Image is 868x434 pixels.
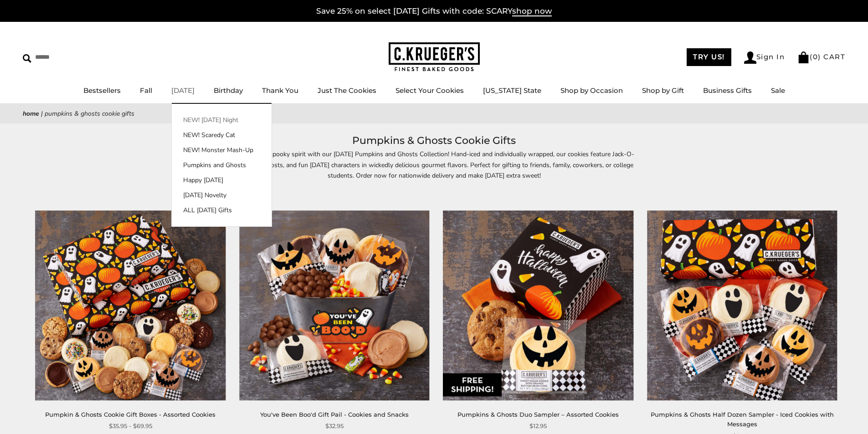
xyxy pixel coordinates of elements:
img: Bag [797,51,810,63]
a: (0) CART [797,52,845,61]
img: Pumpkin & Ghosts Cookie Gift Boxes - Assorted Cookies [36,210,226,400]
a: Thank You [262,86,298,95]
a: Save 25% on select [DATE] Gifts with code: SCARYshop now [316,6,552,16]
img: Search [23,54,31,63]
a: Fall [140,86,152,95]
a: Just The Cookies [318,86,376,95]
a: Home [23,109,39,118]
a: [US_STATE] State [483,86,541,95]
a: ALL [DATE] Gifts [172,205,272,215]
a: Shop by Occasion [560,86,623,95]
a: [DATE] [171,86,195,95]
a: Shop by Gift [642,86,684,95]
p: Get into the spooky spirit with our [DATE] Pumpkins and Ghosts Collection! Hand-iced and individu... [225,149,644,180]
a: Happy [DATE] [172,175,272,185]
span: Pumpkins & Ghosts Cookie Gifts [45,109,134,118]
a: Business Gifts [703,86,752,95]
img: C.KRUEGER'S [389,42,480,72]
a: NEW! Monster Mash-Up [172,145,272,155]
a: Pumpkins and Ghosts [172,160,272,170]
a: Sale [771,86,785,95]
a: [DATE] Novelty [172,190,272,200]
span: shop now [512,6,552,16]
a: Bestsellers [83,86,121,95]
a: Birthday [214,86,243,95]
span: $32.95 [325,421,344,431]
span: $12.95 [529,421,547,431]
a: You've Been Boo'd Gift Pail - Cookies and Snacks [260,411,409,418]
a: Pumpkins & Ghosts Duo Sampler – Assorted Cookies [457,411,619,418]
img: You've Been Boo'd Gift Pail - Cookies and Snacks [239,210,429,400]
span: $35.95 - $69.95 [109,421,152,431]
input: Search [23,50,131,64]
nav: breadcrumbs [23,108,845,119]
span: | [41,109,43,118]
a: TRY US! [687,48,731,66]
img: Account [744,51,756,64]
h1: Pumpkins & Ghosts Cookie Gifts [36,133,832,149]
a: Sign In [744,51,785,64]
a: Select Your Cookies [395,86,464,95]
a: NEW! Scaredy Cat [172,130,272,140]
a: NEW! [DATE] Night [172,115,272,125]
img: Pumpkins & Ghosts Duo Sampler – Assorted Cookies [443,210,633,400]
a: Pumpkins & Ghosts Half Dozen Sampler - Iced Cookies with Messages [651,411,834,428]
a: Pumpkin & Ghosts Cookie Gift Boxes - Assorted Cookies [45,411,216,418]
img: Pumpkins & Ghosts Half Dozen Sampler - Iced Cookies with Messages [647,210,837,400]
span: 0 [813,52,818,61]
